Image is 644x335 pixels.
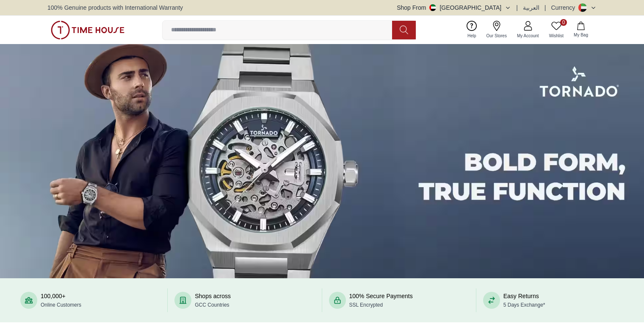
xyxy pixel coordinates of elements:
div: Easy Returns [503,292,545,309]
div: 100% Secure Payments [349,292,413,309]
a: 0Wishlist [544,19,569,41]
span: Online Customers [41,302,81,308]
span: My Bag [570,32,591,38]
button: Shop From[GEOGRAPHIC_DATA] [397,3,511,12]
span: GCC Countries [195,302,229,308]
img: ... [51,21,124,39]
span: Wishlist [546,33,567,39]
span: Help [464,33,480,39]
span: | [516,3,518,12]
div: Currency [551,3,578,12]
span: Our Stores [483,33,510,39]
span: | [544,3,546,12]
a: Help [462,19,481,41]
span: My Account [514,33,542,39]
span: 5 Days Exchange* [503,302,545,308]
img: United Arab Emirates [429,4,436,11]
div: 100,000+ [41,292,81,309]
button: العربية [523,3,539,12]
span: 0 [560,19,567,26]
div: Shops across [195,292,231,309]
button: My Bag [569,20,593,40]
a: Our Stores [481,19,512,41]
span: 100% Genuine products with International Warranty [47,3,183,12]
span: SSL Encrypted [349,302,383,308]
